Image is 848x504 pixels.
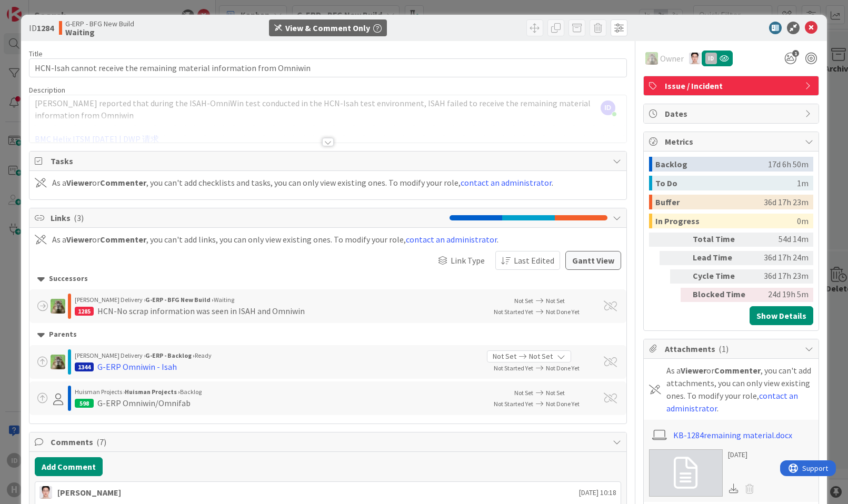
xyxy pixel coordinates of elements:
[100,177,146,188] b: Commenter
[768,157,809,172] div: 17d 6h 50m
[52,176,553,189] div: As a or , you can't add checklists and tasks, you can only view existing ones. To modify your rol...
[514,254,554,267] span: Last Edited
[546,308,580,316] span: Not Done Yet
[601,100,615,115] span: ID
[755,269,809,284] div: 36d 17h 23m
[514,297,533,305] span: Not Set
[75,362,94,371] div: 1344
[665,342,800,355] span: Attachments
[461,177,552,188] a: contact an administrator
[714,365,761,376] b: Commenter
[546,389,565,397] span: Not Set
[645,52,658,65] img: TT
[195,351,212,359] span: Ready
[29,22,54,34] span: ID
[75,388,125,396] span: Huisman Projects ›
[546,400,580,408] span: Not Done Yet
[705,53,717,64] div: ID
[693,251,751,265] div: Lead Time
[494,364,533,372] span: Not Started Yet
[702,51,733,66] button: ID
[681,365,706,376] b: Viewer
[665,135,800,148] span: Metrics
[37,329,618,340] div: Parents
[797,176,809,190] div: 1m
[51,155,607,167] span: Tasks
[51,211,444,224] span: Links
[97,305,305,317] div: HCN-No scrap information was seen in ISAH and Omniwin
[565,251,621,270] button: Gantt View
[97,360,177,373] div: G-ERP Omniwin - Isah
[719,344,729,354] span: ( 1 )
[655,157,768,172] div: Backlog
[494,400,533,408] span: Not Started Yet
[285,22,370,34] div: View & Comment Only
[145,351,195,359] b: G-ERP - Backlog ›
[51,436,607,448] span: Comments
[22,2,48,14] span: Support
[100,234,146,245] b: Commenter
[57,486,121,499] div: [PERSON_NAME]
[693,288,751,302] div: Blocked Time
[655,195,764,209] div: Buffer
[693,269,751,284] div: Cycle Time
[75,296,145,304] span: [PERSON_NAME] Delivery ›
[406,234,497,245] a: contact an administrator
[65,28,134,36] b: Waiting
[514,389,533,397] span: Not Set
[37,273,618,285] div: Successors
[96,437,106,447] span: ( 7 )
[660,52,684,65] span: Owner
[755,233,809,247] div: 54d 14m
[665,79,800,92] span: Issue / Incident
[689,53,701,64] img: ll
[75,351,145,359] span: [PERSON_NAME] Delivery ›
[125,388,180,396] b: Huisman Projects ›
[693,233,751,247] div: Total Time
[792,50,799,57] span: 1
[66,234,92,245] b: Viewer
[666,364,813,415] div: As a or , you can't add attachments, you can only view existing ones. To modify your role, .
[51,299,65,314] img: TT
[65,19,134,28] span: G-ERP - BFG New Build
[35,457,103,476] button: Add Comment
[673,429,792,441] a: KB-1284remaining material.docx
[214,296,234,304] span: Waiting
[29,58,626,77] input: type card name here...
[797,214,809,228] div: 0m
[764,195,809,209] div: 36d 17h 23m
[39,486,52,499] img: ll
[29,85,65,95] span: Description
[494,308,533,316] span: Not Started Yet
[546,364,580,372] span: Not Done Yet
[29,49,43,58] label: Title
[493,351,516,362] span: Not Set
[75,399,94,408] div: 598
[97,397,191,409] div: G-ERP Omniwin/Omnifab
[529,351,553,362] span: Not Set
[74,213,84,223] span: ( 3 )
[655,214,797,228] div: In Progress
[755,288,809,302] div: 24d 19h 5m
[728,449,759,460] div: [DATE]
[75,307,94,316] div: 1285
[665,107,800,120] span: Dates
[51,355,65,369] img: TT
[180,388,202,396] span: Backlog
[728,482,740,496] div: Download
[546,297,565,305] span: Not Set
[495,251,560,270] button: Last Edited
[579,487,616,498] span: [DATE] 10:18
[655,176,797,190] div: To Do
[755,251,809,265] div: 36d 17h 24m
[37,23,54,33] b: 1284
[145,296,214,304] b: G-ERP - BFG New Build ›
[35,97,621,121] p: [PERSON_NAME] reported that during the ISAH-OmniWin test conducted in the HCN-Isah test environme...
[66,177,92,188] b: Viewer
[451,254,485,267] span: Link Type
[52,233,498,246] div: As a or , you can't add links, you can only view existing ones. To modify your role, .
[750,306,813,325] button: Show Details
